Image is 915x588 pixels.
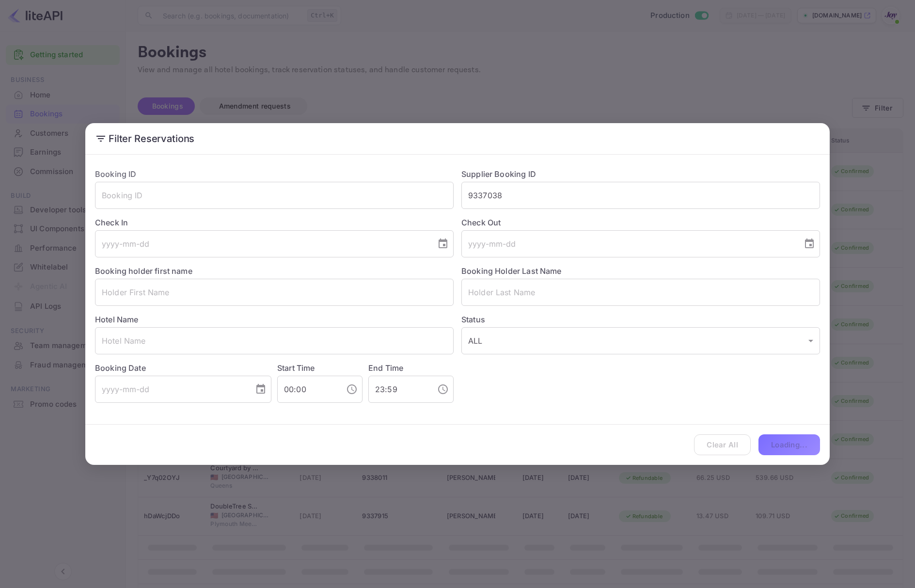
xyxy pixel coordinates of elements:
label: Supplier Booking ID [461,169,536,179]
label: Booking ID [95,169,137,179]
input: Holder First Name [95,279,454,306]
label: Booking holder first name [95,266,192,276]
label: Status [461,314,820,325]
input: Holder Last Name [461,279,820,306]
input: Booking ID [95,182,454,209]
label: Hotel Name [95,315,139,324]
input: Supplier Booking ID [461,182,820,209]
input: yyyy-mm-dd [461,230,796,257]
h2: Filter Reservations [85,123,830,154]
label: Check Out [461,217,820,228]
input: yyyy-mm-dd [95,376,247,403]
button: Choose date [251,380,270,399]
input: hh:mm [277,376,338,403]
label: Booking Date [95,362,271,374]
label: Start Time [277,363,315,373]
button: Choose time, selected time is 12:00 AM [342,380,362,399]
input: yyyy-mm-dd [95,230,429,257]
button: Choose date [433,234,453,254]
label: Check In [95,217,454,228]
input: Hotel Name [95,327,454,354]
div: ALL [461,327,820,354]
label: End Time [368,363,403,373]
input: hh:mm [368,376,429,403]
button: Choose date [800,234,819,254]
button: Choose time, selected time is 11:59 PM [433,380,453,399]
label: Booking Holder Last Name [461,266,562,276]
